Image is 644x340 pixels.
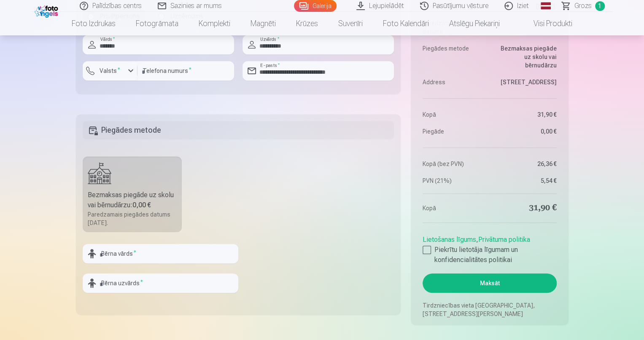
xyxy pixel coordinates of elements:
[423,127,485,136] dt: Piegāde
[83,121,394,139] h5: Piegādes metode
[423,78,485,86] dt: Address
[510,12,582,35] a: Visi produkti
[494,127,557,136] dd: 0,00 €
[478,236,530,244] a: Privātuma politika
[494,44,557,70] dd: Bezmaksas piegāde uz skolu vai bērnudārzu
[240,12,286,35] a: Magnēti
[88,190,177,210] div: Bezmaksas piegāde uz skolu vai bērnudārzu :
[494,160,557,168] dd: 26,36 €
[286,12,328,35] a: Krūzes
[132,201,151,209] b: 0,00 €
[62,12,126,35] a: Foto izdrukas
[423,301,556,318] p: Tirdzniecības vieta [GEOGRAPHIC_DATA], [STREET_ADDRESS][PERSON_NAME]
[35,3,60,18] img: /fa1
[83,61,137,80] button: Valsts*
[439,12,510,35] a: Atslēgu piekariņi
[423,231,556,265] div: ,
[189,12,240,35] a: Komplekti
[423,160,485,168] dt: Kopā (bez PVN)
[423,202,485,214] dt: Kopā
[88,210,177,227] div: Paredzamais piegādes datums [DATE].
[423,44,485,70] dt: Piegādes metode
[328,12,373,35] a: Suvenīri
[423,110,485,119] dt: Kopā
[423,236,476,244] a: Lietošanas līgums
[595,1,605,11] span: 1
[494,202,557,214] dd: 31,90 €
[423,273,556,293] button: Maksāt
[423,245,556,265] label: Piekrītu lietotāja līgumam un konfidencialitātes politikai
[423,177,485,185] dt: PVN (21%)
[494,177,557,185] dd: 5,54 €
[574,1,592,11] span: Grozs
[373,12,439,35] a: Foto kalendāri
[494,78,557,86] dd: [STREET_ADDRESS]
[96,67,124,75] label: Valsts
[126,12,189,35] a: Fotogrāmata
[494,110,557,119] dd: 31,90 €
